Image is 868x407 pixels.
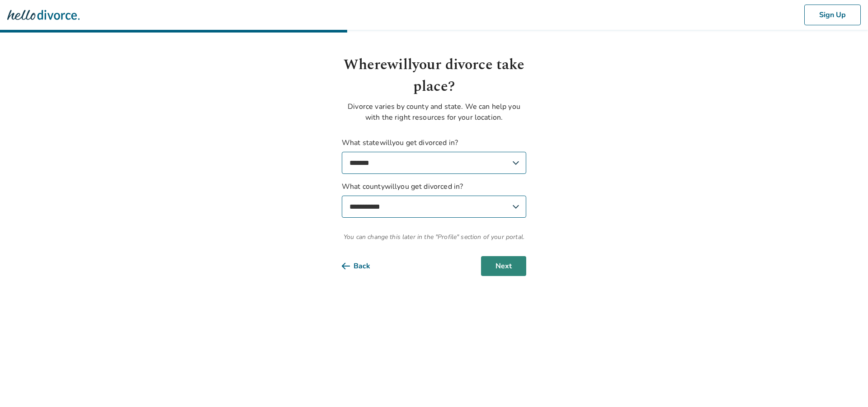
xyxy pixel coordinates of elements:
[342,256,385,276] button: Back
[804,5,861,25] button: Sign Up
[7,6,80,24] img: Hello Divorce Logo
[342,137,526,174] label: What state will you get divorced in?
[342,196,526,218] select: What countywillyou get divorced in?
[823,364,868,407] iframe: Chat Widget
[342,152,526,174] select: What statewillyou get divorced in?
[342,54,526,98] h1: Where will your divorce take place?
[481,256,526,276] button: Next
[342,232,526,242] span: You can change this later in the "Profile" section of your portal.
[342,181,526,218] label: What county will you get divorced in?
[342,101,526,123] p: Divorce varies by county and state. We can help you with the right resources for your location.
